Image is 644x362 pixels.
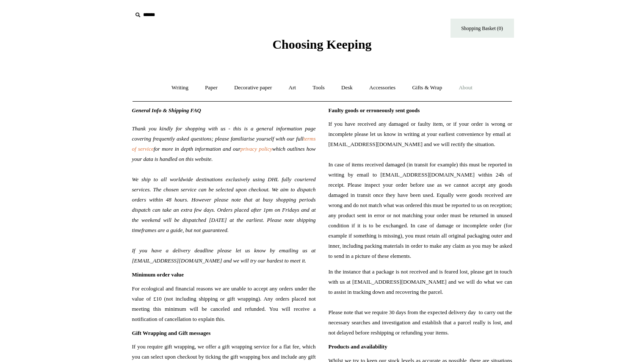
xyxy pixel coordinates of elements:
[305,77,332,99] a: Tools
[132,125,316,142] span: Thank you kindly for shopping with us - this is a general information page covering frequently as...
[197,77,225,99] a: Paper
[164,77,196,99] a: Writing
[329,119,512,261] span: If you have received any damaged or faulty item, or if your order is wrong or incomplete please l...
[227,77,279,99] a: Decorative paper
[154,146,240,152] span: for more in depth information and our
[281,77,304,99] a: Art
[329,107,420,113] span: Faulty goods or erroneously sent goods
[329,343,387,350] span: Products and availability
[132,330,211,336] span: Gift Wrapping and Gift messages
[362,77,403,99] a: Accessories
[451,19,514,38] a: Shopping Basket (0)
[272,44,371,50] a: Choosing Keeping
[451,77,480,99] a: About
[272,37,371,51] span: Choosing Keeping
[334,77,360,99] a: Desk
[132,284,316,324] span: For ecological and financial reasons we are unable to accept any orders under the value of £10 (n...
[132,107,202,113] span: General Info & Shipping FAQ
[240,146,272,152] a: privacy policy
[132,271,184,278] span: Minimum order value
[132,146,316,264] span: which outlines how your data is handled on this website. We ship to all worldwide destinations ex...
[404,77,450,99] a: Gifts & Wrap
[329,267,512,338] span: In the instance that a package is not received and is feared lost, please get in touch with us at...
